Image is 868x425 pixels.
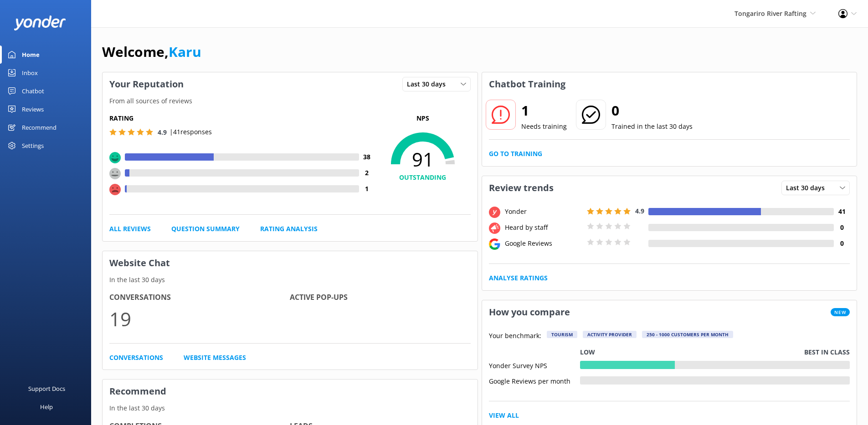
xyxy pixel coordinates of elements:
[547,331,577,338] div: Tourism
[804,347,850,357] p: Best in class
[40,398,53,416] div: Help
[103,379,478,403] h3: Recommend
[521,121,567,132] p: Needs training
[158,128,167,137] span: 4.9
[482,300,577,324] h3: How you compare
[834,223,850,233] h4: 0
[503,223,585,233] div: Heard by staff
[109,304,290,334] p: 19
[109,224,151,234] a: All Reviews
[375,113,471,123] p: NPS
[489,410,519,420] a: View All
[359,168,375,178] h4: 2
[611,100,693,121] h2: 0
[583,331,637,338] div: Activity Provider
[171,224,240,234] a: Question Summary
[22,82,44,100] div: Chatbot
[521,100,567,121] h2: 1
[375,148,471,171] span: 91
[109,353,163,363] a: Conversations
[169,127,212,137] p: | 41 responses
[834,238,850,248] h4: 0
[28,379,65,398] div: Support Docs
[503,238,585,248] div: Google Reviews
[489,376,580,385] div: Google Reviews per month
[103,251,478,275] h3: Website Chat
[611,121,693,132] p: Trained in the last 30 days
[489,273,548,283] a: Analyse Ratings
[503,207,585,217] div: Yonder
[489,149,542,159] a: Go to Training
[260,224,318,234] a: Rating Analysis
[407,79,451,89] span: Last 30 days
[22,64,38,82] div: Inbox
[635,207,644,215] span: 4.9
[22,100,44,118] div: Reviews
[103,72,190,96] h3: Your Reputation
[359,184,375,194] h4: 1
[109,113,375,123] h5: Rating
[786,183,830,193] span: Last 30 days
[359,152,375,162] h4: 38
[489,331,541,342] p: Your benchmark:
[14,15,66,30] img: yonder-white-logo.png
[103,96,478,106] p: From all sources of reviews
[22,137,44,155] div: Settings
[482,176,560,200] h3: Review trends
[290,292,470,304] h4: Active Pop-ups
[831,308,850,316] span: New
[184,353,246,363] a: Website Messages
[834,207,850,217] h4: 41
[169,42,201,61] a: Karu
[102,41,201,63] h1: Welcome,
[482,72,572,96] h3: Chatbot Training
[734,9,806,18] span: Tongariro River Rafting
[103,403,478,413] p: In the last 30 days
[642,331,733,338] div: 250 - 1000 customers per month
[489,361,580,369] div: Yonder Survey NPS
[22,46,40,64] div: Home
[109,292,290,304] h4: Conversations
[580,347,595,357] p: Low
[103,275,478,285] p: In the last 30 days
[22,118,56,137] div: Recommend
[375,172,471,182] h4: OUTSTANDING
